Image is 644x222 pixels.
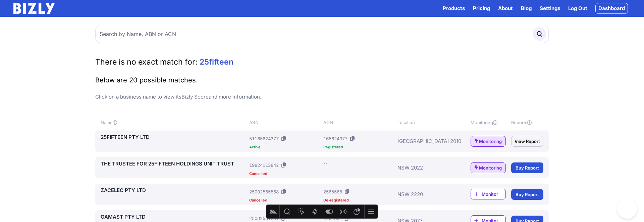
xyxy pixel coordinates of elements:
[249,135,279,142] div: 51165624377
[595,3,628,14] a: Dashboard
[323,145,395,149] div: Registered
[498,4,513,12] a: About
[181,94,209,100] a: Bizly Score
[443,4,465,12] button: Products
[617,198,637,219] iframe: Toggle Customer Support
[511,189,543,200] a: Buy Report
[323,160,327,166] div: --
[101,186,247,194] a: ZACELEC PTY LTD
[249,215,279,222] div: 25002561891
[397,160,450,176] div: NSW 2022
[101,213,247,221] a: OAMAST PTY LTD
[471,162,506,173] a: Monitoring
[482,191,505,197] span: Monitor
[471,189,506,199] a: Monitor
[568,4,587,12] a: Log Out
[95,93,549,101] p: Click on a business name to view its and more information.
[511,162,543,173] a: Buy Report
[323,188,342,195] div: 2565568
[471,119,506,126] div: Monitoring
[95,76,198,84] span: Below are 20 possible matches.
[249,145,321,149] div: Active
[323,119,395,126] div: ACN
[397,133,450,149] div: [GEOGRAPHIC_DATA] 2010
[511,136,543,147] a: View Report
[95,57,198,67] span: There is no exact match for:
[249,172,321,176] div: Cancelled
[249,188,279,195] div: 25002565568
[521,4,532,12] a: Blog
[540,4,560,12] a: Settings
[397,119,450,126] div: Location
[323,135,347,142] div: 165624377
[95,25,549,43] input: Search by Name, ABN or ACN
[200,57,233,67] span: 25fifteen
[397,186,450,202] div: NSW 2220
[101,160,247,168] a: THE TRUSTEE FOR 25FIFTEEN HOLDINGS UNIT TRUST
[479,138,502,145] span: Monitoring
[101,119,247,126] div: Name
[323,198,395,202] div: De-registered
[471,136,506,147] a: Monitoring
[101,133,247,141] a: 25FIFTEEN PTY LTD
[479,164,502,171] span: Monitoring
[511,119,543,126] div: Reports
[473,4,490,12] a: Pricing
[249,198,321,202] div: Cancelled
[249,119,321,126] div: ABN
[249,162,279,169] div: 19824113842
